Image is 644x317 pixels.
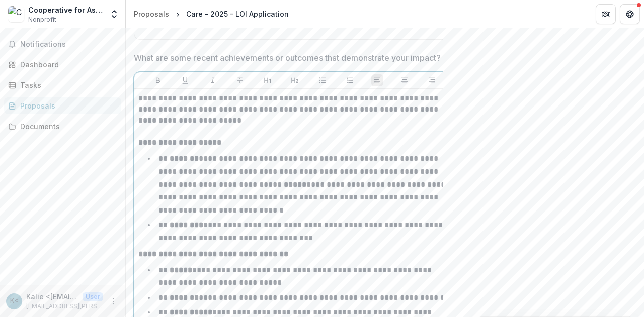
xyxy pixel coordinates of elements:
[20,59,113,70] div: Dashboard
[4,56,121,73] a: Dashboard
[316,74,329,86] button: Bullet List
[426,74,438,86] button: Align Right
[20,40,117,49] span: Notifications
[152,74,164,86] button: Bold
[234,74,246,86] button: Strike
[134,9,169,19] div: Proposals
[26,291,78,302] p: Kalie <[EMAIL_ADDRESS][PERSON_NAME][DOMAIN_NAME]>
[344,74,356,86] button: Ordered List
[262,74,274,86] button: Heading 1
[26,302,103,311] p: [EMAIL_ADDRESS][PERSON_NAME][DOMAIN_NAME]
[28,5,103,15] div: Cooperative for Assistance and Relief Everywhere, Inc.
[596,4,616,24] button: Partners
[371,74,383,86] button: Align Left
[130,7,173,21] a: Proposals
[10,298,18,304] div: Kalie <kalie.lasiter@care.org>
[620,4,640,24] button: Get Help
[130,7,293,21] nav: breadcrumb
[4,36,121,52] button: Notifications
[20,121,113,132] div: Documents
[28,15,56,24] span: Nonprofit
[20,100,113,111] div: Proposals
[4,97,121,114] a: Proposals
[186,9,289,19] div: Care - 2025 - LOI Application
[20,80,113,90] div: Tasks
[207,74,219,86] button: Italicize
[4,118,121,135] a: Documents
[83,292,103,301] p: User
[8,6,24,22] img: Cooperative for Assistance and Relief Everywhere, Inc.
[107,295,119,307] button: More
[4,77,121,93] a: Tasks
[398,74,411,86] button: Align Center
[134,52,441,64] p: What are some recent achievements or outcomes that demonstrate your impact?
[289,74,301,86] button: Heading 2
[179,74,191,86] button: Underline
[107,4,121,24] button: Open entity switcher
